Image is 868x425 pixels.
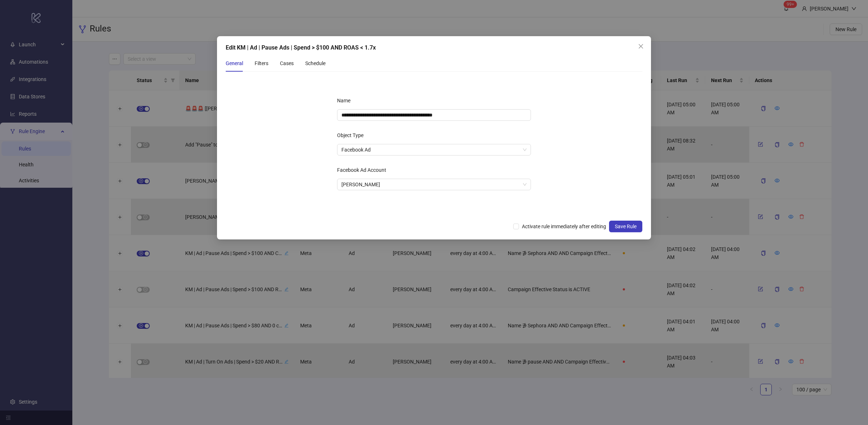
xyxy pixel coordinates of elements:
input: Name [337,109,531,121]
label: Name [337,95,355,106]
span: Kate McLeod [341,179,527,190]
div: Schedule [305,59,325,67]
button: Save Rule [609,221,642,232]
div: Filters [255,59,268,67]
label: Object Type [337,129,368,141]
div: General [226,59,243,67]
button: Close [635,41,647,52]
span: Activate rule immediately after editing [519,222,609,230]
span: Facebook Ad [341,144,527,155]
span: Save Rule [615,224,637,229]
div: Edit KM | Ad | Pause Ads | Spend > $100 AND ROAS < 1.7x [226,43,642,52]
span: close [638,43,644,49]
label: Facebook Ad Account [337,164,391,176]
div: Cases [280,59,294,67]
